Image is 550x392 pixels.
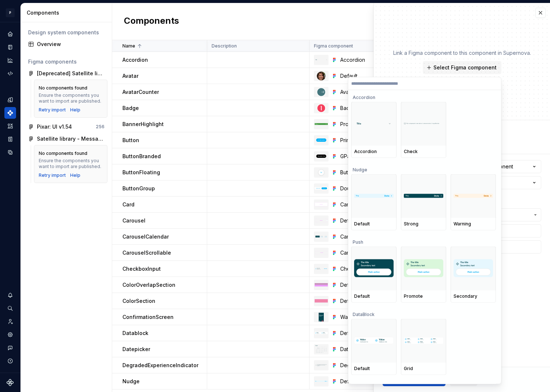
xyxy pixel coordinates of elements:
p: DegradedExperienceIndicator [122,362,198,369]
img: CheckboxInput [315,267,328,270]
img: Double [315,187,328,189]
img: Default [315,218,328,222]
div: Strong [404,221,443,227]
button: Search ⌘K [4,302,16,314]
a: Invite team [4,316,16,327]
div: Components [27,9,109,16]
img: Default [315,299,328,303]
div: Retry import [39,172,66,178]
a: Data sources [4,146,16,158]
div: Promote [340,121,378,128]
div: Secondary [454,293,493,299]
div: Pixar: UI v1.54 [37,123,72,130]
img: Primary [315,137,328,142]
div: Promote [404,293,443,299]
p: CheckboxInput [122,265,161,273]
div: Ensure the components you want to import are published. [39,158,103,170]
a: Settings [4,329,16,340]
div: CheckboxInput [340,265,378,273]
div: DegradedExperienceIndicator [340,362,378,369]
p: ColorSection [122,297,155,305]
a: Components [4,107,16,119]
div: Default [354,221,394,227]
p: Link a Figma component to this component in Supernova. [393,49,531,57]
button: Retry import [39,107,66,113]
p: CarouselCalendar [122,233,169,240]
a: Documentation [4,41,16,53]
div: Contact support [4,342,16,354]
p: ColorOverlapSection [122,281,175,289]
div: Default [340,217,378,224]
div: GPay [340,153,378,160]
div: Primary [340,137,378,144]
a: Code automation [4,68,16,79]
img: Accordion [315,59,328,61]
img: AvatarCounter [317,88,326,96]
img: Promote [315,123,328,125]
p: Avatar [122,72,139,80]
div: Warning [340,313,378,321]
div: Badge [340,104,378,112]
img: CarouselCalendar [315,236,328,237]
div: Default [340,281,378,289]
svg: Supernova Logo [7,379,14,386]
img: Badge [317,104,326,113]
p: Description [212,43,237,49]
img: ButtonFloating [315,168,327,177]
div: No components found [39,151,87,156]
p: Accordion [122,56,148,64]
div: Figma components [28,58,105,65]
div: P [6,8,15,17]
p: Nudge [122,378,140,385]
p: BannerHighlight [122,121,164,128]
a: Assets [4,120,16,132]
div: No components found [39,85,87,91]
span: Select Figma component [433,64,497,71]
p: ButtonBranded [122,153,161,160]
img: Default [317,72,326,80]
a: Overview [25,38,107,50]
div: Help [70,107,80,113]
button: Select Figma component [423,61,501,74]
p: Button [122,137,139,144]
div: Default [340,297,378,305]
div: [Deprecated] Satellite library: Subscription v1.0 [37,70,105,77]
img: GPay [315,153,328,159]
p: CarouselScrollable [122,249,171,256]
div: Carousel [Apps] [351,379,496,391]
div: DatePicker [340,346,378,353]
a: Home [4,28,16,40]
div: Analytics [4,54,16,66]
div: Default [354,293,394,299]
img: Warning [319,313,324,321]
div: Design system components [28,29,105,36]
div: Ensure the components you want to import are published. [39,92,103,104]
div: Check [404,148,443,154]
p: Card [122,201,134,208]
p: AvatarCounter [122,88,159,96]
div: Storybook stories [4,133,16,145]
p: Figma component [314,43,353,49]
div: Default [340,72,378,80]
p: Carousel [122,217,145,224]
div: Warning [454,221,493,227]
div: Overview [37,41,105,48]
p: Datablock [122,330,148,337]
button: Notifications [4,289,16,301]
a: Design tokens [4,94,16,106]
div: Accordion [354,148,394,154]
div: Accordion [351,90,496,102]
h2: Components [124,15,179,28]
p: Name [122,43,135,49]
